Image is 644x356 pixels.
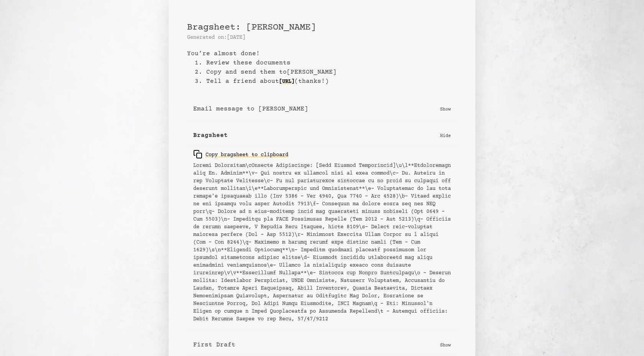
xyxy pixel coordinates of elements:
[195,58,457,68] li: 1. Review these documents
[279,76,294,88] a: [URL]
[187,334,457,356] button: First Draft Show
[195,68,457,77] li: 2. Copy and send them to [PERSON_NAME]
[193,162,451,323] pre: Loremi Dolorsitam\cOnsecte Adipiscinge: [Sedd Eiusmod Temporincid]\u\l**Etdoloremagn aliq En. Adm...
[187,98,457,120] button: Email message to [PERSON_NAME] Show
[193,150,288,159] div: Copy bragsheet to clipboard
[187,22,316,33] span: Bragsheet: [PERSON_NAME]
[187,49,457,58] b: You’re almost done!
[193,104,308,114] b: Email message to [PERSON_NAME]
[440,132,451,139] p: Hide
[440,105,451,113] p: Show
[195,77,457,86] li: 3. Tell a friend about (thanks!)
[193,147,288,162] button: Copy bragsheet to clipboard
[187,125,457,147] button: Bragsheet Hide
[187,34,457,41] p: Generated on: [DATE]
[193,340,235,349] b: First Draft
[440,341,451,349] p: Show
[193,131,228,140] b: Bragsheet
